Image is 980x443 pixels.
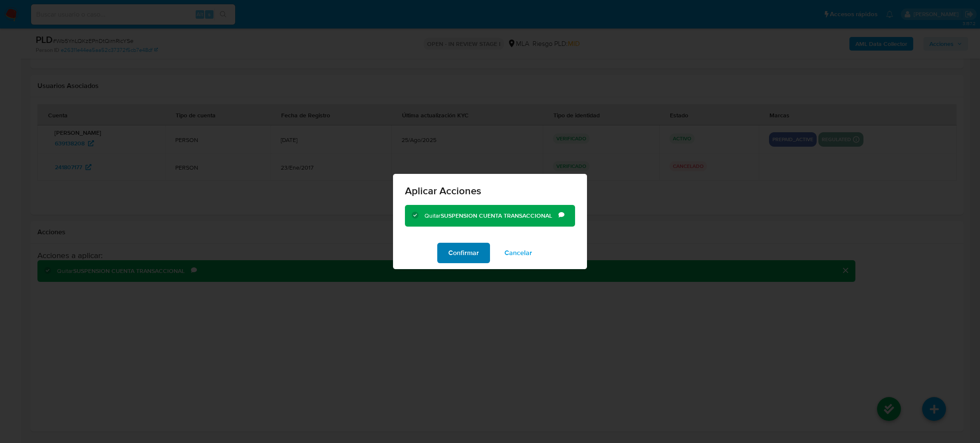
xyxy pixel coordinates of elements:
div: Quitar [424,212,558,220]
span: Cancelar [504,244,532,262]
span: Aplicar Acciones [405,186,575,196]
button: Cancelar [493,243,543,263]
button: Confirmar [437,243,490,263]
b: SUSPENSION CUENTA TRANSACCIONAL [441,211,552,220]
span: Confirmar [448,244,479,262]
